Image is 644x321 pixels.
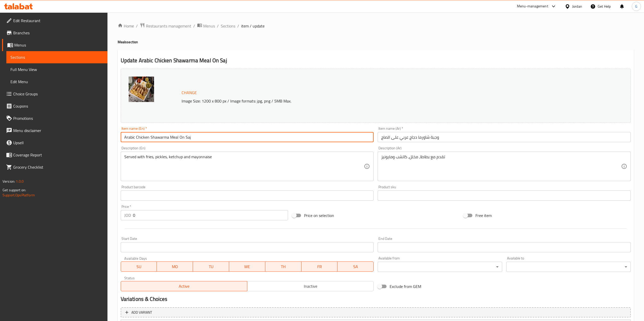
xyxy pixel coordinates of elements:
h4: Meals section [118,39,634,45]
li: / [193,23,195,29]
span: 1.0.0 [16,178,24,185]
span: Add variant [131,309,152,316]
a: Support.OpsPlatform [3,192,35,198]
span: Free item [475,212,492,218]
button: SA [337,261,374,272]
span: SA [339,263,372,270]
h2: Variations & Choices [121,295,631,303]
button: TH [265,261,302,272]
input: Please enter product barcode [121,191,374,201]
nav: breadcrumb [118,23,634,29]
span: Grocery Checklist [13,164,103,170]
span: Get support on: [3,187,26,193]
a: Coupons [2,100,107,112]
li: / [136,23,138,29]
span: Change [182,89,197,96]
div: ​ [378,262,502,272]
h2: Update Arabic Chicken Shawarma Meal On Saj [121,57,631,64]
span: Active [123,283,245,290]
a: Choice Groups [2,88,107,100]
a: Upsell [2,137,107,149]
span: SU [123,263,155,270]
span: Upsell [13,140,103,146]
a: Edit Menu [6,76,107,88]
a: Home [118,23,134,29]
span: TU [195,263,227,270]
p: Image Size: 1200 x 800 px / Image formats: jpg, png / 5MB Max. [180,98,550,104]
textarea: Served with fries, pickles, ketchup and mayonnaise [124,154,364,179]
button: TU [193,261,229,272]
span: Menu disclaimer [13,127,103,134]
span: Inactive [249,283,372,290]
a: Sections [221,23,235,29]
button: WE [229,261,265,272]
button: MO [157,261,193,272]
span: Edit Restaurant [13,18,103,24]
a: Menus [2,39,107,51]
span: Choice Groups [13,91,103,97]
a: Menu disclaimer [2,124,107,137]
button: Change [180,87,199,98]
input: Enter name Ar [378,132,631,142]
a: Coverage Report [2,149,107,161]
li: / [217,23,219,29]
button: Add variant [121,307,631,318]
a: Grocery Checklist [2,161,107,173]
a: Menus [197,23,215,29]
span: Branches [13,30,103,36]
div: Jordan [572,4,582,9]
span: Sections [10,54,103,60]
span: G [635,4,637,9]
span: Menus [14,42,103,48]
a: Full Menu View [6,63,107,76]
span: Menus [203,23,215,29]
li: / [237,23,239,29]
span: Promotions [13,115,103,121]
span: Full Menu View [10,66,103,72]
a: Sections [6,51,107,63]
span: Coupons [13,103,103,109]
span: FR [304,263,336,270]
button: Inactive [247,281,374,291]
a: Branches [2,27,107,39]
div: Menu-management [517,3,548,9]
span: Edit Menu [10,79,103,85]
span: Price on selection [304,212,334,218]
a: Edit Restaurant [2,14,107,27]
span: Coverage Report [13,152,103,158]
button: FR [302,261,338,272]
textarea: تقدم مع بطاطا، مخلل، كاتشب ومايونيز [381,154,621,179]
span: WE [231,263,263,270]
input: Enter name En [121,132,374,142]
span: Restaurants management [146,23,191,29]
span: TH [267,263,299,270]
a: Promotions [2,112,107,124]
input: Please enter product sku [378,191,631,201]
span: item / update [241,23,265,29]
button: SU [121,261,157,272]
img: %D8%AF%D8%A8%D9%84_%D8%B4%D8%A7%D9%88%D8%B1%D9%85%D8%A7_%D8%B9%D8%B1%D8%A8%D9%8A_%D8%AF%D8%AC%D8%... [129,77,154,102]
a: Restaurants management [140,23,191,29]
span: Version: [3,178,15,185]
span: MO [159,263,191,270]
div: ​ [506,262,631,272]
button: Active [121,281,247,291]
span: Exclude from GEM [390,283,421,289]
p: JOD [124,212,131,218]
input: Please enter price [133,210,288,220]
